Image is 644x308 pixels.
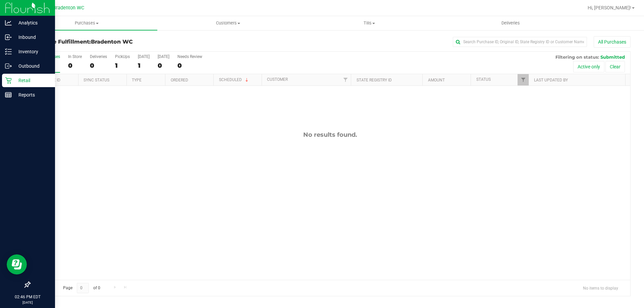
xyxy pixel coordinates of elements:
a: Status [476,77,491,82]
p: Inbound [12,33,52,41]
a: Deliveries [440,16,581,30]
input: Search Purchase ID, Original ID, State Registry ID or Customer Name... [453,37,587,47]
a: Customer [267,77,288,82]
span: Deliveries [492,20,529,26]
a: Last Updated By [534,78,568,82]
p: Outbound [12,62,52,70]
span: Tills [299,20,439,26]
p: [DATE] [3,300,52,305]
span: Purchases [16,20,157,26]
h3: Purchase Fulfillment: [30,39,230,45]
span: Page of 0 [57,283,106,293]
p: Retail [12,76,52,84]
div: No results found. [30,131,630,138]
inline-svg: Retail [5,77,12,84]
a: Filter [340,74,351,85]
span: Bradenton WC [91,39,133,45]
a: Scheduled [219,77,250,82]
span: Submitted [600,54,625,60]
p: 02:46 PM EDT [3,294,52,300]
a: Tills [299,16,440,30]
a: Amount [428,78,445,82]
a: Purchases [16,16,157,30]
a: Customers [157,16,299,30]
span: Customers [158,20,298,26]
span: Filtering on status: [555,54,599,60]
div: Deliveries [90,54,107,59]
span: No items to display [578,283,624,293]
a: Type [132,78,142,82]
button: All Purchases [594,36,631,48]
a: State Registry ID [357,78,392,82]
p: Inventory [12,48,52,56]
button: Clear [605,61,625,72]
a: Sync Status [84,78,109,82]
div: 1 [115,62,130,69]
a: Filter [518,74,529,85]
inline-svg: Outbound [5,63,12,69]
div: PickUps [115,54,130,59]
inline-svg: Inbound [5,34,12,41]
div: [DATE] [138,54,150,59]
div: Needs Review [177,54,202,59]
inline-svg: Inventory [5,48,12,55]
div: 0 [68,62,82,69]
div: 0 [90,62,107,69]
iframe: Resource center [7,254,27,274]
inline-svg: Reports [5,91,12,98]
div: 1 [138,62,150,69]
button: Active only [573,61,604,72]
inline-svg: Analytics [5,19,12,26]
a: Ordered [171,78,188,82]
p: Analytics [12,19,52,27]
div: 0 [177,62,202,69]
span: Hi, [PERSON_NAME]! [588,5,631,10]
div: [DATE] [158,54,169,59]
div: In Store [68,54,82,59]
p: Reports [12,91,52,99]
div: 0 [158,62,169,69]
span: Bradenton WC [53,5,84,11]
